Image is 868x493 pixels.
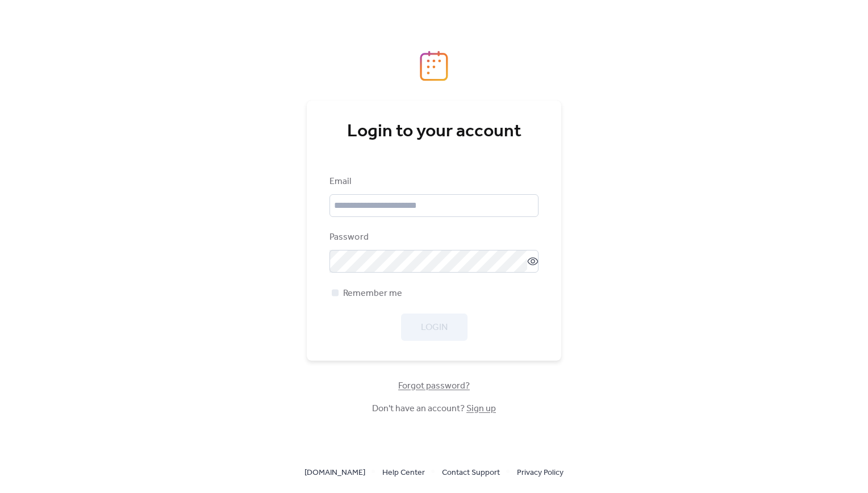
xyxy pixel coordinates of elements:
a: Contact Support [442,465,500,479]
div: Password [329,231,536,244]
a: Sign up [466,400,496,417]
div: Email [329,175,536,189]
span: [DOMAIN_NAME] [304,466,365,480]
span: Remember me [343,287,402,300]
a: Privacy Policy [517,465,564,479]
a: Help Center [382,465,425,479]
span: Privacy Policy [517,466,564,480]
span: Contact Support [442,466,500,480]
span: Forgot password? [398,379,470,393]
div: Login to your account [329,120,539,143]
span: Don't have an account? [372,402,496,416]
a: [DOMAIN_NAME] [304,465,365,479]
span: Help Center [382,466,425,480]
a: Forgot password? [398,383,470,389]
img: logo [420,51,448,81]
